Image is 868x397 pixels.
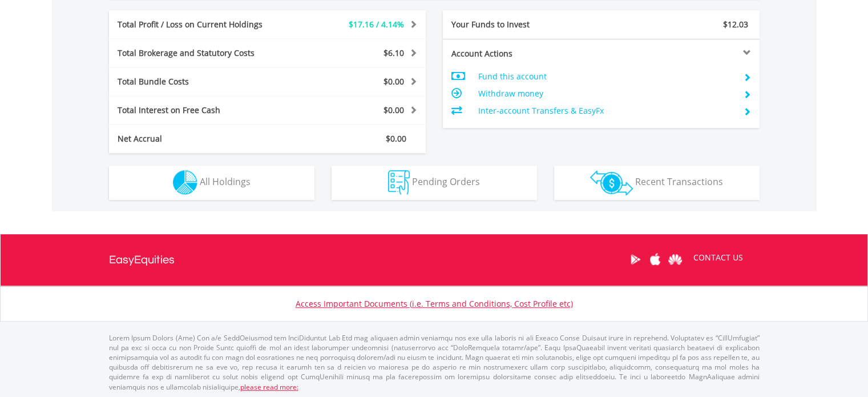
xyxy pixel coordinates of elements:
span: Pending Orders [412,175,480,188]
div: Total Profit / Loss on Current Holdings [109,19,294,30]
a: Google Play [625,242,645,277]
a: CONTACT US [685,242,751,274]
p: Lorem Ipsum Dolors (Ame) Con a/e SeddOeiusmod tem InciDiduntut Lab Etd mag aliquaen admin veniamq... [109,333,760,392]
img: holdings-wht.png [173,170,197,195]
a: Huawei [665,242,685,277]
button: Pending Orders [332,166,537,200]
td: Withdraw money [478,85,734,102]
span: $17.16 / 4.14% [349,19,404,30]
div: Your Funds to Invest [443,19,601,30]
span: Recent Transactions [635,175,723,188]
span: $0.00 [383,105,404,115]
a: Apple [645,242,665,277]
span: $0.00 [383,76,404,87]
img: transactions-zar-wht.png [590,170,633,195]
a: Access Important Documents (i.e. Terms and Conditions, Cost Profile etc) [296,298,573,309]
span: All Holdings [200,175,251,188]
span: $12.03 [723,19,748,30]
div: Total Bundle Costs [109,76,294,87]
a: EasyEquities [109,234,175,286]
img: pending_instructions-wht.png [388,170,410,195]
div: Net Accrual [109,133,294,145]
button: Recent Transactions [554,166,760,200]
a: please read more: [240,382,298,392]
span: $6.10 [383,47,404,58]
td: Fund this account [478,68,734,85]
div: Account Actions [443,48,601,59]
span: $0.00 [386,133,406,144]
div: Total Interest on Free Cash [109,105,294,116]
div: Total Brokerage and Statutory Costs [109,47,294,59]
button: All Holdings [109,166,314,200]
td: Inter-account Transfers & EasyFx [478,102,734,119]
